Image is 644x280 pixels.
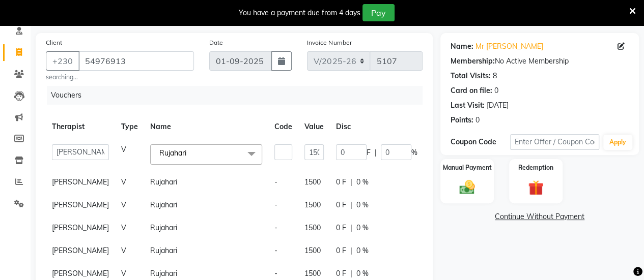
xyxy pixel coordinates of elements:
span: 1500 [304,200,321,209]
div: Name: [451,41,473,52]
th: Therapist [46,105,115,138]
span: 0 F [336,245,346,256]
label: Client [46,38,62,47]
span: 0 F [336,223,346,233]
span: | [350,177,352,188]
input: Search by Name/Mobile/Email/Code [78,51,194,71]
span: Rujahari [159,148,186,158]
td: V [115,239,144,262]
span: - [274,246,277,255]
img: _gift.svg [523,178,548,197]
span: 1500 [304,223,321,232]
span: [PERSON_NAME] [52,177,109,186]
span: | [375,147,377,158]
span: - [274,223,277,232]
th: Value [298,105,330,138]
span: 0 F [336,268,346,279]
span: | [350,200,352,210]
a: Mr [PERSON_NAME] [475,41,543,52]
span: % [411,147,417,158]
span: [PERSON_NAME] [52,200,109,209]
span: 0 % [356,177,369,188]
label: Manual Payment [443,163,492,172]
span: 1500 [304,177,321,186]
img: _cash.svg [455,178,480,196]
button: Apply [603,135,632,150]
div: Total Visits: [451,71,491,81]
span: 0 % [356,268,369,279]
div: 8 [493,71,497,81]
span: | [350,223,352,233]
div: [DATE] [487,100,509,111]
span: [PERSON_NAME] [52,246,109,255]
td: V [115,138,144,170]
div: 0 [475,115,480,126]
small: searching... [46,73,194,82]
span: - [274,177,277,186]
span: 0 % [356,200,369,210]
div: Membership: [451,56,495,67]
div: Card on file: [451,85,492,96]
span: | [350,245,352,256]
span: | [350,268,352,279]
a: x [186,148,191,158]
span: 0 % [356,245,369,256]
span: - [274,269,277,278]
div: 0 [494,85,498,96]
span: - [274,200,277,209]
span: Rujahari [150,200,177,209]
span: F [367,147,371,158]
span: 0 F [336,200,346,210]
input: Enter Offer / Coupon Code [510,134,599,150]
th: Name [144,105,268,138]
div: Coupon Code [451,137,510,147]
td: V [115,171,144,194]
th: Code [268,105,298,138]
span: 1500 [304,269,321,278]
span: Rujahari [150,223,177,232]
button: +230 [46,51,79,71]
label: Invoice Number [307,38,351,47]
div: No Active Membership [451,56,629,67]
span: Rujahari [150,269,177,278]
a: Continue Without Payment [442,211,637,222]
label: Redemption [518,163,553,172]
span: 0 F [336,177,346,188]
span: Rujahari [150,177,177,186]
span: [PERSON_NAME] [52,223,109,232]
th: Type [115,105,144,138]
td: V [115,194,144,216]
div: Points: [451,115,473,126]
label: Date [209,38,223,47]
span: 1500 [304,246,321,255]
div: Last Visit: [451,100,485,111]
span: [PERSON_NAME] [52,269,109,278]
th: Disc [330,105,424,138]
td: V [115,216,144,239]
span: Rujahari [150,246,177,255]
span: 0 % [356,223,369,233]
div: You have a payment due from 4 days [239,8,360,18]
button: Pay [362,4,395,21]
div: Vouchers [47,86,430,105]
